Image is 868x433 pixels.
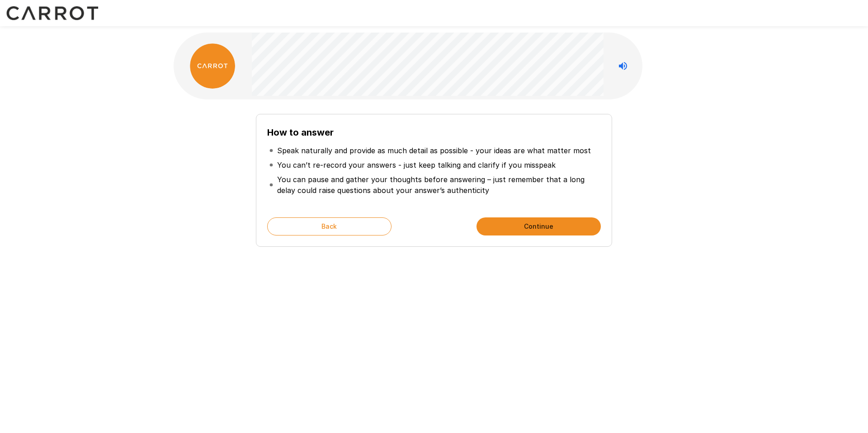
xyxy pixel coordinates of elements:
img: carrot_logo.png [190,43,235,89]
button: Continue [476,217,601,235]
button: Stop reading questions aloud [614,57,632,75]
p: Speak naturally and provide as much detail as possible - your ideas are what matter most [277,145,591,156]
p: You can pause and gather your thoughts before answering – just remember that a long delay could r... [277,174,599,196]
p: You can’t re-record your answers - just keep talking and clarify if you misspeak [277,160,556,170]
button: Back [267,217,392,235]
b: How to answer [267,127,334,138]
